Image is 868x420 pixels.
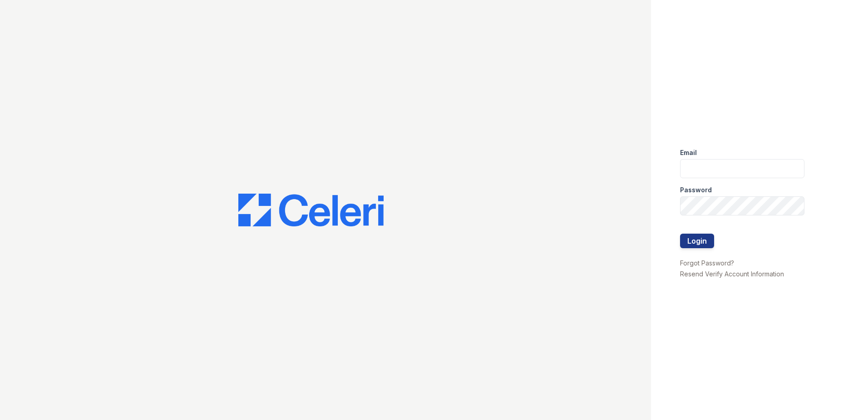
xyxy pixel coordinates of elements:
[680,270,784,278] a: Resend Verify Account Information
[680,185,712,195] label: Password
[680,234,714,248] button: Login
[238,194,384,226] img: CE_Logo_Blue-a8612792a0a2168367f1c8372b55b34899dd931a85d93a1a3d3e32e68fde9ad4.png
[680,148,697,157] label: Email
[680,259,734,267] a: Forgot Password?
